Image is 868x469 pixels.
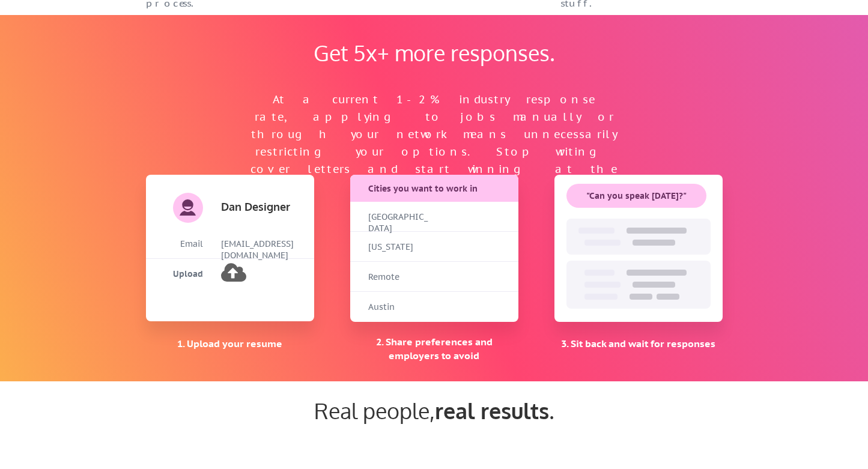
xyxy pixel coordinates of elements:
[146,238,203,250] div: Email
[146,268,203,280] div: Upload
[435,397,549,424] strong: real results
[221,238,302,262] div: [EMAIL_ADDRESS][DOMAIN_NAME]
[566,190,706,202] div: "Can you speak [DATE]?"
[146,398,723,423] div: Real people, .
[368,271,428,283] div: Remote
[368,183,502,195] div: Cities you want to work in
[221,201,299,212] div: Dan Designer
[350,335,518,362] div: 2. Share preferences and employers to avoid
[248,91,621,195] div: At a current 1-2% industry response rate, applying to jobs manually or through your network means...
[368,211,428,235] div: [GEOGRAPHIC_DATA]
[146,337,314,350] div: 1. Upload your resume
[302,40,566,65] div: Get 5x+ more responses.
[554,337,723,350] div: 3. Sit back and wait for responses
[368,301,428,313] div: Austin
[368,241,428,253] div: [US_STATE]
